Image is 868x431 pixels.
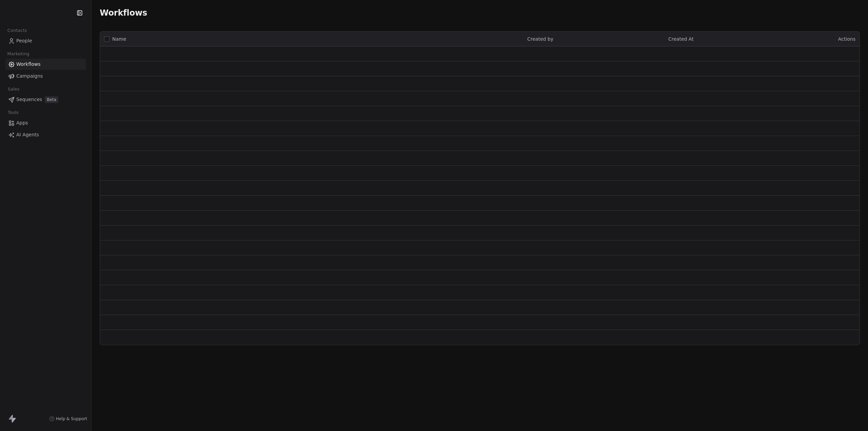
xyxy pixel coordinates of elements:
a: Campaigns [5,71,86,82]
a: Workflows [5,59,86,70]
span: Beta [45,96,58,103]
span: Apps [16,119,28,126]
span: Help & Support [56,416,87,422]
span: AI Agents [16,131,39,138]
span: Workflows [16,61,41,68]
span: Created by [527,36,553,42]
span: People [16,37,32,44]
span: Contacts [4,25,30,36]
span: Campaigns [16,73,43,80]
a: Help & Support [49,416,87,422]
a: AI Agents [5,129,86,140]
span: Workflows [100,8,147,18]
span: Tools [5,107,21,118]
span: Created At [668,36,694,42]
a: SequencesBeta [5,94,86,105]
span: Sequences [16,96,42,103]
span: Sales [5,84,22,94]
span: Actions [838,36,855,42]
span: Name [112,36,126,43]
a: People [5,35,86,46]
a: Apps [5,117,86,129]
span: Marketing [4,49,32,59]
